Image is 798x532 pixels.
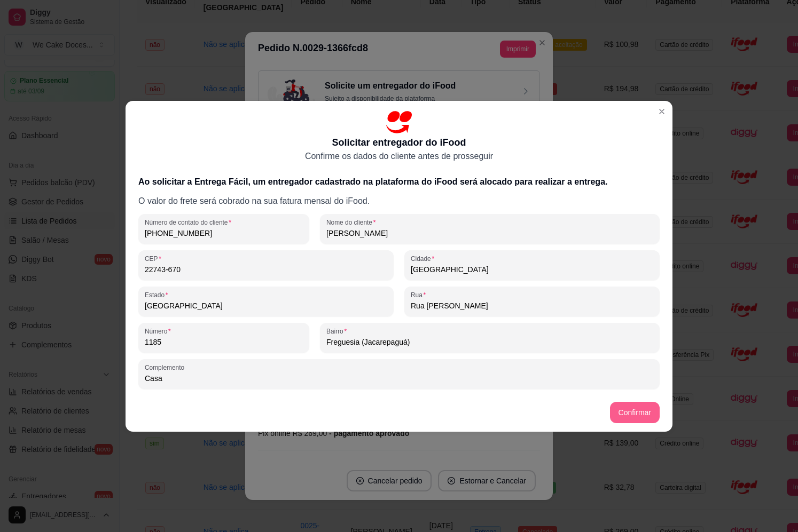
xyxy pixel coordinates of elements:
[326,337,653,347] input: Bairro
[138,176,660,188] h3: Ao solicitar a Entrega Fácil, um entregador cadastrado na plataforma do iFood será alocado para r...
[411,290,429,299] label: Rua
[326,327,350,336] label: Bairro
[305,150,493,163] p: Confirme os dados do cliente antes de prosseguir
[332,135,466,150] p: Solicitar entregador do iFood
[411,254,438,263] label: Cidade
[145,254,165,263] label: CEP
[145,363,188,372] label: Complemento
[326,228,653,239] input: Nome do cliente
[145,373,653,384] input: Complemento
[145,300,387,311] input: Estado
[610,402,660,423] button: Confirmar
[145,337,303,347] input: Número
[145,218,235,227] label: Número de contato do cliente
[145,228,303,239] input: Número de contato do cliente
[411,264,653,275] input: Cidade
[145,290,171,299] label: Estado
[653,103,670,120] button: Close
[326,218,379,227] label: Nome do cliente
[138,195,660,208] p: O valor do frete será cobrado na sua fatura mensal do iFood.
[145,264,387,275] input: CEP
[145,327,174,336] label: Número
[411,300,653,311] input: Rua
